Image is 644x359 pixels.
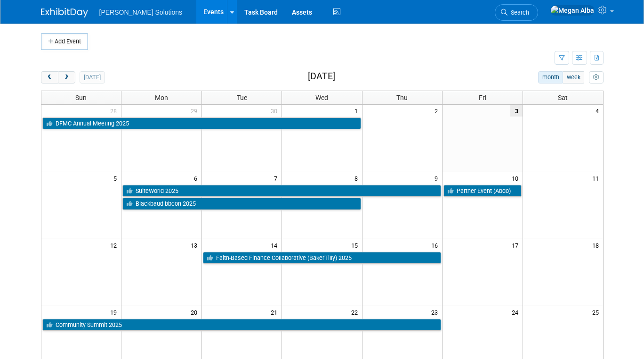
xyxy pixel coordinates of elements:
button: prev [41,71,58,83]
span: Thu [396,94,408,101]
h2: [DATE] [308,71,335,82]
a: Community Summit 2025 [42,319,442,331]
span: 8 [354,172,362,184]
span: 3 [510,105,523,117]
span: 17 [511,239,523,251]
span: 14 [270,239,282,251]
span: 24 [511,306,523,318]
span: 5 [113,172,121,184]
a: DFMC Annual Meeting 2025 [42,117,361,130]
span: 4 [595,105,603,117]
a: Faith-Based Finance Collaborative (BakerTilly) 2025 [203,252,441,264]
span: 1 [354,105,362,117]
span: 21 [270,306,282,318]
span: 22 [350,306,362,318]
button: next [58,71,75,83]
a: Blackbaud bbcon 2025 [122,198,361,210]
span: Mon [155,94,168,101]
span: 23 [430,306,442,318]
button: myCustomButton [589,71,603,83]
span: 10 [511,172,523,184]
span: Sat [558,94,568,101]
img: ExhibitDay [41,8,88,17]
span: 11 [591,172,603,184]
button: month [538,71,563,83]
button: [DATE] [80,71,105,83]
button: Add Event [41,33,88,50]
span: Sun [75,94,87,101]
a: SuiteWorld 2025 [122,185,441,197]
span: 7 [273,172,282,184]
button: week [563,71,584,83]
span: 28 [109,105,121,117]
img: Megan Alba [550,5,595,16]
span: 19 [109,306,121,318]
span: 29 [190,105,201,117]
span: 6 [193,172,201,184]
span: 15 [350,239,362,251]
span: 9 [434,172,442,184]
a: Search [495,4,538,21]
span: Wed [315,94,328,101]
span: [PERSON_NAME] Solutions [99,8,183,16]
span: 2 [434,105,442,117]
a: Partner Event (Abdo) [443,185,521,197]
span: Fri [479,94,486,101]
span: Search [507,9,529,16]
span: 16 [430,239,442,251]
span: 25 [591,306,603,318]
span: 12 [109,239,121,251]
span: 20 [190,306,201,318]
span: Tue [237,94,247,101]
span: 13 [190,239,201,251]
span: 18 [591,239,603,251]
i: Personalize Calendar [593,75,599,81]
span: 30 [270,105,282,117]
